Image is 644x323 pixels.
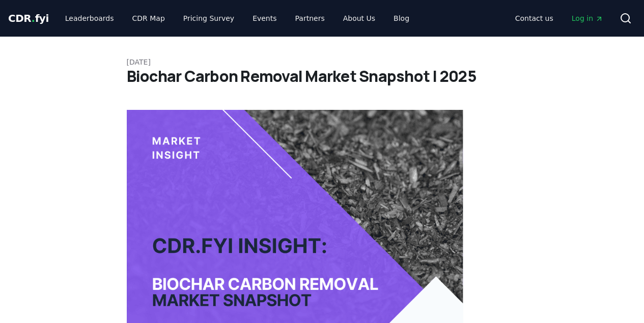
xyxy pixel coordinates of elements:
span: Log in [572,13,603,23]
a: About Us [335,9,383,27]
a: CDR Map [124,9,173,27]
span: . [32,12,35,24]
h1: Biochar Carbon Removal Market Snapshot | 2025 [127,67,518,85]
a: Log in [564,9,611,27]
p: [DATE] [127,57,518,67]
a: Contact us [507,9,562,27]
a: Blog [385,9,417,27]
a: Partners [287,9,333,27]
span: CDR fyi [8,12,49,24]
a: CDR.fyi [8,11,49,25]
a: Events [244,9,285,27]
a: Pricing Survey [175,9,242,27]
a: Leaderboards [57,9,122,27]
nav: Main [57,9,417,27]
nav: Main [507,9,611,27]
